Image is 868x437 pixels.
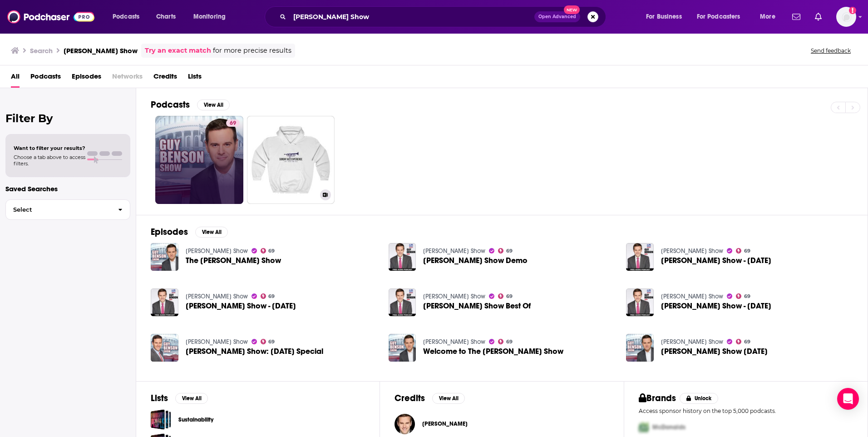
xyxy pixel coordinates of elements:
[112,69,143,88] span: Networks
[30,69,61,88] a: Podcasts
[175,393,208,404] button: View All
[626,288,654,316] img: Guy Benson Show - 6-29-2020
[849,7,856,14] svg: Add a profile image
[186,348,323,355] a: Guy Benson Show: Thanksgiving Special
[268,294,275,298] span: 69
[197,99,230,110] button: View All
[268,249,275,253] span: 69
[534,11,580,22] button: Open AdvancedNew
[646,10,682,23] span: For Business
[498,339,513,344] a: 69
[760,10,775,23] span: More
[498,293,513,299] a: 69
[564,5,580,14] span: New
[186,302,296,310] span: [PERSON_NAME] Show - [DATE]
[186,293,248,300] a: Guy Benson Show
[811,9,825,25] a: Show notifications dropdown
[389,288,416,316] img: Guy Benson Show Best Of
[261,293,275,299] a: 69
[178,415,213,425] a: Sustainability
[423,257,528,264] span: [PERSON_NAME] Show Demo
[423,348,563,355] span: Welcome to The [PERSON_NAME] Show
[113,10,139,23] span: Podcasts
[389,243,416,271] a: Guy Benson Show Demo
[268,340,275,344] span: 69
[155,116,243,204] a: 69
[187,10,237,24] button: open menu
[639,407,853,414] p: Access sponsor history on the top 5,000 podcasts.
[14,154,85,167] span: Choose a tab above to access filters.
[661,338,723,346] a: Guy Benson Show
[744,294,750,298] span: 69
[151,392,168,404] h2: Lists
[151,226,188,238] h2: Episodes
[151,99,190,110] h2: Podcasts
[423,348,563,355] a: Welcome to The Guy Benson Show
[652,423,686,431] span: McDonalds
[661,293,723,300] a: Guy Benson Show
[193,10,226,23] span: Monitoring
[389,334,416,362] img: Welcome to The Guy Benson Show
[6,207,111,213] span: Select
[836,7,856,27] img: User Profile
[5,184,130,193] p: Saved Searches
[837,388,859,410] div: Open Intercom Messenger
[273,6,615,27] div: Search podcasts, credits, & more...
[808,47,853,55] button: Send feedback
[5,112,130,125] h2: Filter By
[639,392,676,404] h2: Brands
[422,420,468,427] a: Guy Benson
[661,348,768,355] span: [PERSON_NAME] Show [DATE]
[423,338,485,346] a: Guy Benson Show
[836,7,856,27] button: Show profile menu
[691,10,754,24] button: open menu
[72,69,101,88] a: Episodes
[736,339,750,344] a: 69
[697,10,740,23] span: For Podcasters
[188,69,202,88] a: Lists
[153,69,177,88] a: Credits
[538,15,576,19] span: Open Advanced
[156,10,176,23] span: Charts
[151,409,171,430] a: Sustainability
[186,257,281,264] a: The Guy Benson Show
[423,302,531,310] span: [PERSON_NAME] Show Best Of
[423,293,485,300] a: Guy Benson Show
[635,418,652,437] img: First Pro Logo
[251,191,316,199] h3: The [DATE] Jazz Experience Radio
[230,119,236,128] span: 69
[789,9,804,25] a: Show notifications dropdown
[151,392,208,404] a: ListsView All
[186,338,248,346] a: Guy Benson Show
[626,243,654,271] img: Guy Benson Show - 7-3-2020
[661,302,771,310] span: [PERSON_NAME] Show - [DATE]
[195,227,228,238] button: View All
[506,340,513,344] span: 69
[498,248,513,253] a: 69
[186,247,248,255] a: Guy Benson Show
[626,334,654,362] img: Guy Benson Show 08/09/19
[661,257,771,264] span: [PERSON_NAME] Show - [DATE]
[11,69,20,88] a: All
[14,145,85,151] span: Want to filter your results?
[661,257,771,264] a: Guy Benson Show - 7-3-2020
[661,348,768,355] a: Guy Benson Show 08/09/19
[395,414,415,434] img: Guy Benson
[151,226,228,238] a: EpisodesView All
[744,249,750,253] span: 69
[680,393,718,404] button: Unlock
[226,119,240,127] a: 69
[7,8,94,25] img: Podchaser - Follow, Share and Rate Podcasts
[736,293,750,299] a: 69
[186,348,323,355] span: [PERSON_NAME] Show: [DATE] Special
[744,340,750,344] span: 69
[145,45,211,56] a: Try an exact match
[186,257,281,264] span: The [PERSON_NAME] Show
